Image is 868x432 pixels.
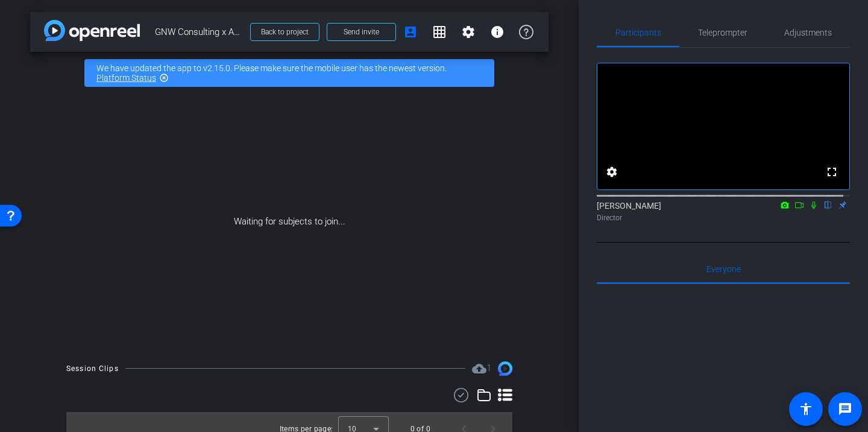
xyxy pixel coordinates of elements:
[706,265,741,273] span: Everyone
[159,73,169,83] mat-icon: highlight_off
[327,23,396,41] button: Send invite
[498,361,512,376] img: Session clips
[472,361,486,376] mat-icon: cloud_upload
[344,27,379,37] span: Send invite
[461,25,476,39] mat-icon: settings
[838,402,852,416] mat-icon: message
[605,165,619,179] mat-icon: settings
[66,363,119,375] div: Session Clips
[597,200,850,223] div: [PERSON_NAME]
[490,25,505,39] mat-icon: info
[30,94,549,349] div: Waiting for subjects to join...
[597,212,850,223] div: Director
[821,199,835,210] mat-icon: flip
[486,363,491,373] span: 1
[84,59,494,87] div: We have updated the app to v2.15.0. Please make sure the mobile user has the newest version.
[472,361,491,376] span: Destinations for your clips
[261,28,309,36] span: Back to project
[250,23,319,41] button: Back to project
[799,402,813,416] mat-icon: accessibility
[698,28,747,37] span: Teleprompter
[784,28,832,37] span: Adjustments
[432,25,447,39] mat-icon: grid_on
[44,20,140,41] img: app-logo
[96,73,156,83] a: Platform Status
[155,20,243,44] span: GNW Consulting x America's Auto Auction - [PERSON_NAME][EMAIL_ADDRESS][PERSON_NAME][DOMAIN_NAME]
[825,165,839,179] mat-icon: fullscreen
[615,28,661,37] span: Participants
[403,25,418,39] mat-icon: account_box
